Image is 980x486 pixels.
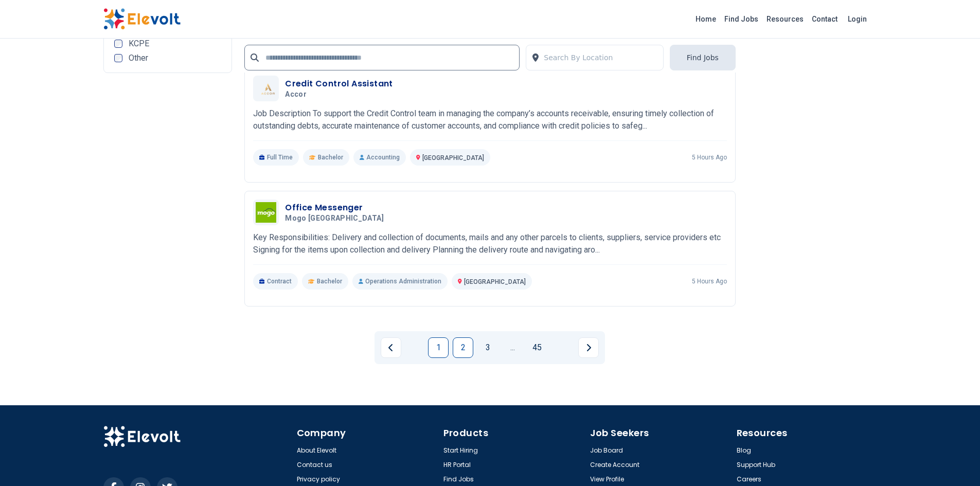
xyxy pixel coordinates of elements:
a: Previous page [381,337,401,358]
iframe: Advertisement [103,81,233,339]
h3: Office Messenger [285,202,388,214]
img: Accor [256,82,276,95]
input: Other [114,54,122,62]
a: Create Account [590,461,639,469]
h3: Credit Control Assistant [285,78,393,90]
a: Login [842,9,873,29]
a: Support Hub [737,461,775,469]
p: Key Responsibilities: Delivery and collection of documents, mails and any other parcels to client... [253,231,727,256]
a: Start Hiring [443,446,478,455]
span: KCPE [129,40,149,48]
h4: Job Seekers [590,426,730,440]
p: 5 hours ago [692,277,727,285]
button: Find Jobs [670,45,736,70]
h4: Resources [737,426,877,440]
ul: Pagination [381,337,599,358]
img: Elevolt [103,8,181,30]
p: Job Description To support the Credit Control team in managing the company’s accounts receivable,... [253,107,727,132]
span: Other [129,54,148,62]
p: Full Time [253,149,299,166]
input: KCPE [114,40,122,48]
a: About Elevolt [297,446,336,455]
span: Mogo [GEOGRAPHIC_DATA] [285,214,384,223]
a: Find Jobs [443,475,474,483]
a: Page 3 [477,337,498,358]
a: Page 1 is your current page [428,337,449,358]
a: HR Portal [443,461,471,469]
span: Accor [285,90,307,99]
a: Resources [762,11,808,27]
a: Next page [578,337,599,358]
iframe: Advertisement [748,65,877,323]
a: Mogo KenyaOffice MessengerMogo [GEOGRAPHIC_DATA]Key Responsibilities: Delivery and collection of ... [253,200,727,290]
a: Home [691,11,720,27]
a: Blog [737,446,751,455]
a: Page 2 [453,337,473,358]
p: 5 hours ago [692,153,727,161]
a: Privacy policy [297,475,340,483]
a: Contact [808,11,842,27]
a: Find Jobs [720,11,762,27]
h4: Company [297,426,437,440]
p: Accounting [353,149,406,166]
span: Bachelor [318,153,343,161]
span: [GEOGRAPHIC_DATA] [422,154,484,161]
iframe: Chat Widget [929,437,980,486]
a: View Profile [590,475,624,483]
a: Job Board [590,446,623,455]
a: Page 45 [527,337,547,358]
p: Operations Administration [352,273,448,290]
img: Elevolt [103,426,181,447]
a: Contact us [297,461,332,469]
a: Careers [737,475,761,483]
a: Jump forward [502,337,523,358]
span: Bachelor [317,277,342,285]
h4: Products [443,426,584,440]
span: [GEOGRAPHIC_DATA] [464,278,526,285]
p: Contract [253,273,298,290]
a: AccorCredit Control AssistantAccorJob Description To support the Credit Control team in managing ... [253,76,727,166]
img: Mogo Kenya [256,202,276,223]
